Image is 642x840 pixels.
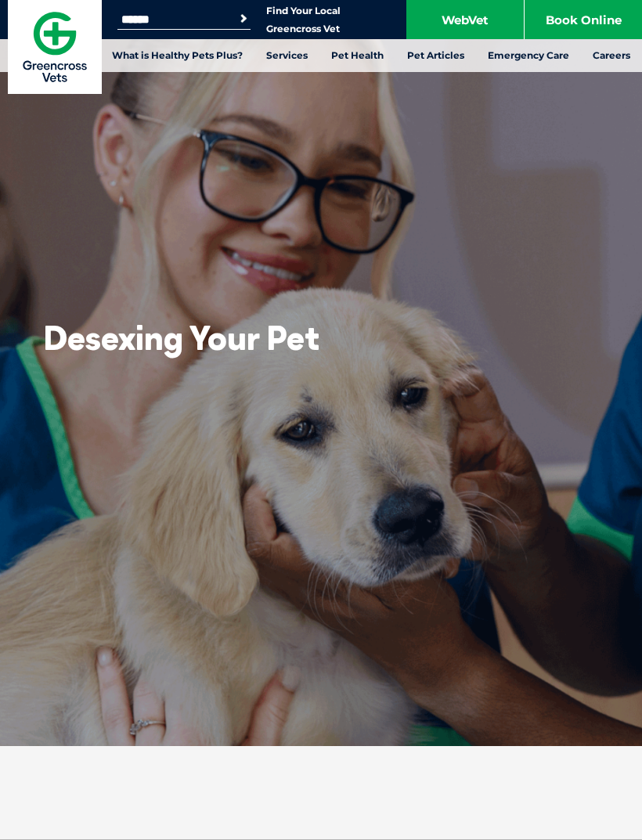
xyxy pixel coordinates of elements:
a: Emergency Care [476,39,581,72]
a: Careers [581,39,642,72]
a: What is Healthy Pets Plus? [100,39,254,72]
a: Pet Health [319,39,395,72]
h1: Desexing Your Pet [43,320,319,356]
a: Pet Articles [395,39,476,72]
a: Services [254,39,319,72]
button: Search [236,11,251,27]
a: Find Your Local Greencross Vet [266,5,341,35]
